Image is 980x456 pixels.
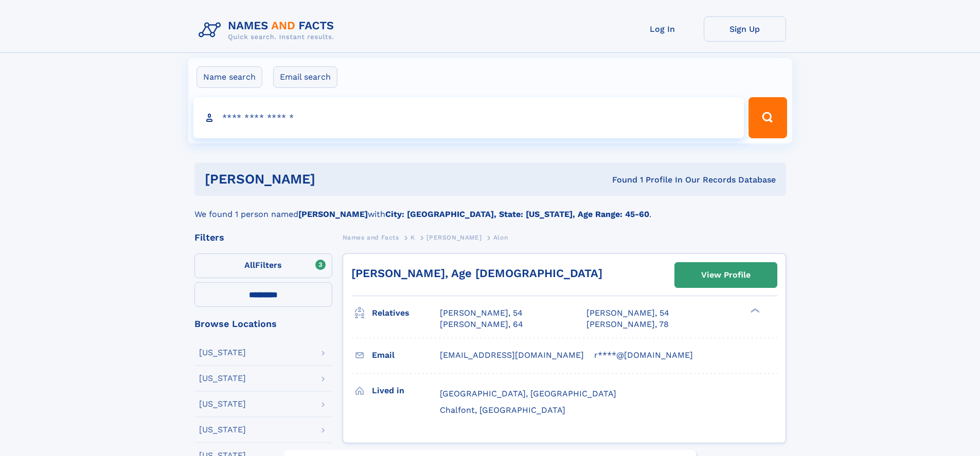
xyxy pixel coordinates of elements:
[372,346,440,364] h3: Email
[194,253,332,278] label: Filters
[749,97,787,138] button: Search Button
[426,231,482,244] a: [PERSON_NAME]
[194,196,786,221] div: We found 1 person named with .
[351,267,602,280] a: [PERSON_NAME], Age [DEMOGRAPHIC_DATA]
[244,260,255,270] span: All
[199,400,246,408] div: [US_STATE]
[748,307,760,314] div: ❯
[440,350,584,360] span: [EMAIL_ADDRESS][DOMAIN_NAME]
[385,209,649,219] b: City: [GEOGRAPHIC_DATA], State: [US_STATE], Age Range: 45-60
[197,66,262,88] label: Name search
[440,307,523,319] a: [PERSON_NAME], 54
[426,234,482,241] span: [PERSON_NAME]
[273,66,337,88] label: Email search
[298,209,368,219] b: [PERSON_NAME]
[440,319,523,330] a: [PERSON_NAME], 64
[464,174,776,186] div: Found 1 Profile In Our Records Database
[194,233,332,242] div: Filters
[194,16,343,44] img: Logo Names and Facts
[493,234,508,241] span: Alon
[411,231,415,244] a: K
[586,307,669,319] a: [PERSON_NAME], 54
[343,231,399,244] a: Names and Facts
[205,173,464,186] h1: [PERSON_NAME]
[440,405,565,415] span: Chalfont, [GEOGRAPHIC_DATA]
[586,319,669,330] a: [PERSON_NAME], 78
[621,16,704,42] a: Log In
[701,263,751,287] div: View Profile
[704,16,786,42] a: Sign Up
[440,389,616,398] span: [GEOGRAPHIC_DATA], [GEOGRAPHIC_DATA]
[675,263,777,287] a: View Profile
[411,234,415,241] span: K
[199,374,246,382] div: [US_STATE]
[372,382,440,399] h3: Lived in
[194,319,332,329] div: Browse Locations
[199,349,246,357] div: [US_STATE]
[199,426,246,434] div: [US_STATE]
[372,304,440,322] h3: Relatives
[193,97,744,138] input: search input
